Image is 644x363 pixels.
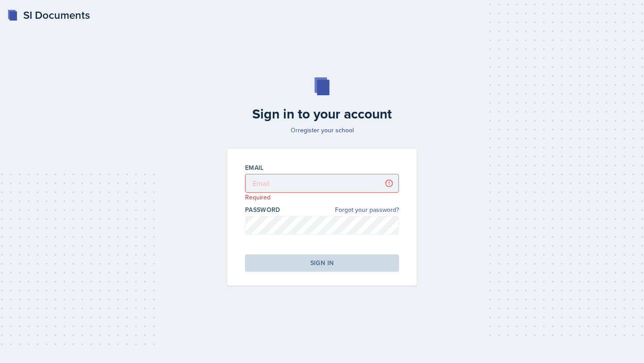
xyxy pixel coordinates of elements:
[222,106,422,122] h2: Sign in to your account
[222,126,422,135] p: Or
[245,163,264,172] label: Email
[310,258,334,267] div: Sign in
[298,126,354,135] a: register your school
[245,174,399,193] input: Email
[245,205,280,214] label: Password
[245,254,399,271] button: Sign in
[7,7,90,23] a: SI Documents
[245,193,399,202] p: Required
[335,205,399,215] a: Forgot your password?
